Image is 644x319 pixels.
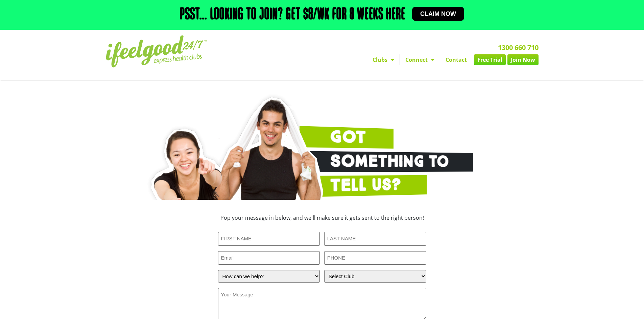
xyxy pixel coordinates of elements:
[420,11,456,17] span: Claim now
[218,251,320,265] input: Email
[440,54,472,65] a: Contact
[367,54,400,65] a: Clubs
[324,251,426,265] input: PHONE
[474,54,506,65] a: Free Trial
[498,43,539,52] a: 1300 660 710
[324,232,426,246] input: LAST NAME
[400,54,440,65] a: Connect
[173,215,471,220] h3: Pop your message in below, and we'll make sure it gets sent to the right person!
[180,7,405,23] h2: Psst… Looking to join? Get $8/wk for 8 weeks here
[260,54,539,65] nav: Menu
[412,7,464,21] a: Claim now
[218,232,320,246] input: FIRST NAME
[507,54,539,65] a: Join Now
